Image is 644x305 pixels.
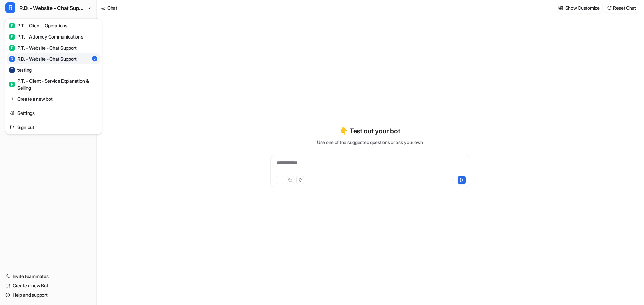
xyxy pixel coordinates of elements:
span: P [9,34,15,40]
img: reset [10,109,15,117]
span: R.D. - Website - Chat Support [19,3,85,13]
span: R [5,2,15,13]
a: Sign out [7,122,100,133]
a: Create a new bot [7,93,100,104]
div: RR.D. - Website - Chat Support [5,19,102,134]
div: P.T. - Client - Service Explanation & Selling [9,77,98,91]
a: Settings [7,107,100,119]
img: reset [10,95,15,102]
div: P.T. - Client - Operations [9,22,67,29]
span: T [9,67,15,73]
div: testing [9,66,32,73]
span: P [9,45,15,51]
span: P [9,23,15,28]
span: P [9,82,15,87]
div: P.T. - Attorney Communications [9,33,83,40]
div: R.D. - Website - Chat Support [9,55,77,62]
span: R [9,56,15,62]
img: reset [10,124,15,131]
div: P.T. - Website - Chat Support [9,44,77,51]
